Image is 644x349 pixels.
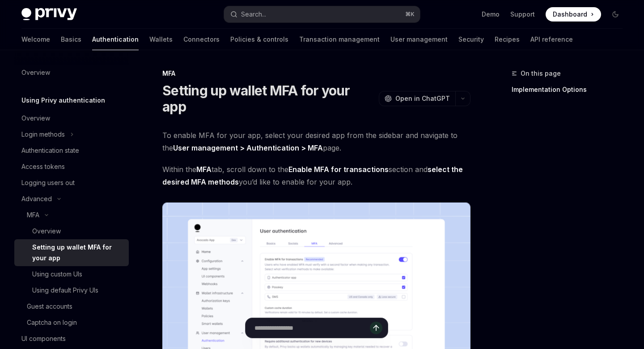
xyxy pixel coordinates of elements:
div: Logging users out [21,177,75,188]
strong: Enable MFA for transactions [288,165,389,174]
a: Overview [14,223,129,239]
span: To enable MFA for your app, select your desired app from the sidebar and navigate to the page. [162,129,470,154]
div: Captcha on login [27,317,77,328]
a: User management [390,29,448,50]
input: Ask a question... [254,318,370,338]
a: Logging users out [14,175,129,191]
h1: Setting up wallet MFA for your app [162,82,375,115]
a: Wallets [149,29,173,50]
div: Authentication state [21,145,79,156]
a: Access tokens [14,159,129,175]
img: dark logo [21,8,77,21]
div: Setting up wallet MFA for your app [32,242,123,263]
a: Captcha on login [14,315,129,331]
span: ⌘ K [405,11,415,18]
div: Guest accounts [27,301,72,312]
a: Overview [14,110,129,126]
a: Demo [482,10,500,19]
span: Dashboard [553,10,587,19]
a: Guest accounts [14,298,129,315]
div: Overview [32,226,61,237]
span: Open in ChatGPT [395,94,450,103]
a: UI components [14,331,129,347]
a: Using default Privy UIs [14,282,129,298]
button: Open search [224,6,419,22]
a: Welcome [21,29,50,50]
div: Overview [21,67,50,78]
div: MFA [27,210,39,220]
h5: Using Privy authentication [21,95,105,106]
strong: User management > Authentication > MFA [173,143,323,152]
div: Search... [241,9,266,20]
a: Policies & controls [230,29,288,50]
a: API reference [530,29,573,50]
a: Basics [61,29,81,50]
a: Overview [14,65,129,81]
a: Support [510,10,535,19]
a: Recipes [495,29,520,50]
div: UI components [21,333,66,344]
button: Open in ChatGPT [379,91,455,106]
span: On this page [521,68,561,79]
div: Using default Privy UIs [32,285,98,296]
a: Implementation Options [512,82,630,97]
div: Login methods [21,129,65,140]
button: Toggle dark mode [608,7,623,22]
a: Using custom UIs [14,266,129,282]
div: MFA [162,69,470,78]
button: Toggle Login methods section [14,126,129,142]
a: Dashboard [546,7,601,22]
button: Send message [370,322,382,334]
button: Toggle MFA section [14,207,129,223]
a: Security [458,29,484,50]
strong: MFA [196,165,212,174]
div: Overview [21,113,50,124]
a: Transaction management [299,29,380,50]
div: Advanced [21,194,52,204]
a: Authentication state [14,142,129,159]
div: Access tokens [21,161,65,172]
button: Toggle Advanced section [14,191,129,207]
span: Within the tab, scroll down to the section and you’d like to enable for your app. [162,163,470,188]
a: Connectors [183,29,220,50]
a: Setting up wallet MFA for your app [14,239,129,266]
div: Using custom UIs [32,269,82,280]
a: Authentication [92,29,139,50]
